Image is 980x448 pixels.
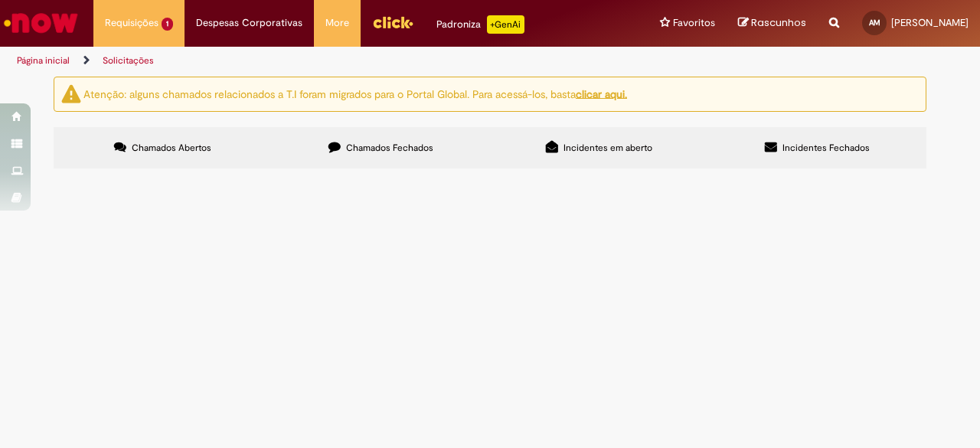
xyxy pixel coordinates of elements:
[436,15,524,34] div: Padroniza
[346,142,433,154] span: Chamados Fechados
[196,15,302,31] span: Despesas Corporativas
[325,15,349,31] span: More
[673,15,715,31] span: Favoritos
[162,18,173,31] span: 1
[751,15,806,30] span: Rascunhos
[17,54,70,67] a: Página inicial
[372,11,413,34] img: click_logo_yellow_360x200.png
[2,8,80,38] img: ServiceNow
[487,15,524,34] p: +GenAi
[132,142,211,154] span: Chamados Abertos
[103,54,154,67] a: Solicitações
[576,87,627,100] a: clicar aqui.
[563,142,652,154] span: Incidentes em aberto
[105,15,158,31] span: Requisições
[83,87,627,100] ng-bind-html: Atenção: alguns chamados relacionados a T.I foram migrados para o Portal Global. Para acessá-los,...
[891,16,969,29] span: [PERSON_NAME]
[738,16,806,31] a: Rascunhos
[869,18,880,28] span: AM
[782,142,870,154] span: Incidentes Fechados
[11,47,642,75] ul: Trilhas de página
